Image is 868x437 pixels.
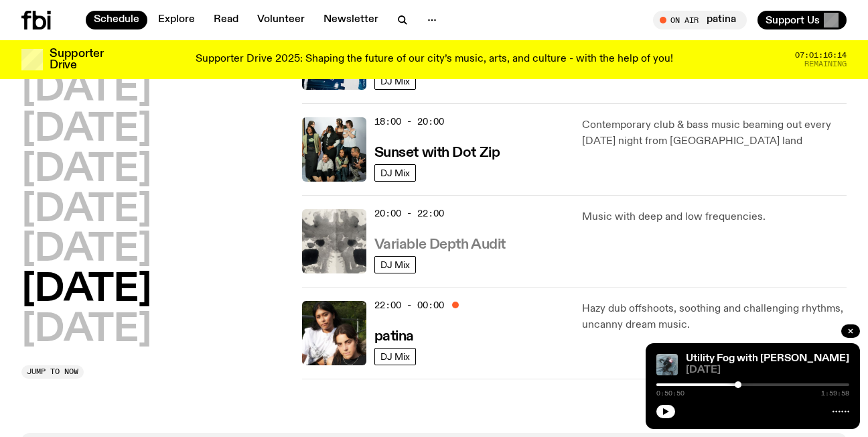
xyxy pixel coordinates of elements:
[582,209,847,225] p: Music with deep and low frequencies.
[21,365,84,379] button: Jump to now
[374,115,444,128] span: 18:00 - 20:00
[249,11,313,29] a: Volunteer
[582,301,847,333] p: Hazy dub offshoots, soothing and challenging rhythms, uncanny dream music.
[380,168,410,178] span: DJ Mix
[380,259,410,269] span: DJ Mix
[374,143,500,160] a: Sunset with Dot Zip
[196,54,673,66] p: Supporter Drive 2025: Shaping the future of our city’s music, arts, and culture - with the help o...
[804,60,847,68] span: Remaining
[21,271,151,309] button: [DATE]
[766,14,820,26] span: Support Us
[656,354,678,375] img: Cover to Giant Claw's album Decadent Stress Chamber
[374,256,416,273] a: DJ Mix
[27,368,78,375] span: Jump to now
[374,238,506,252] h3: Variable Depth Audit
[374,235,506,252] a: Variable Depth Audit
[821,390,849,397] span: 1:59:58
[302,209,366,273] img: A black and white Rorschach
[50,48,103,71] h3: Supporter Drive
[21,192,151,229] button: [DATE]
[380,351,410,361] span: DJ Mix
[315,11,386,29] a: Newsletter
[656,390,684,397] span: 0:50:50
[653,11,747,29] button: On Airpatina
[21,312,151,349] button: [DATE]
[21,111,151,149] button: [DATE]
[795,52,847,59] span: 07:01:16:14
[757,11,847,29] button: Support Us
[374,299,444,312] span: 22:00 - 00:00
[21,71,151,109] button: [DATE]
[86,11,147,29] a: Schedule
[150,11,203,29] a: Explore
[21,151,151,189] button: [DATE]
[380,76,410,86] span: DJ Mix
[374,72,416,90] a: DJ Mix
[206,11,246,29] a: Read
[374,348,416,365] a: DJ Mix
[374,164,416,182] a: DJ Mix
[21,232,151,269] button: [DATE]
[686,353,849,364] a: Utility Fog with [PERSON_NAME]
[686,365,849,375] span: [DATE]
[374,330,414,344] h3: patina
[374,327,414,344] a: patina
[582,117,847,149] p: Contemporary club & bass music beaming out every [DATE] night from [GEOGRAPHIC_DATA] land
[374,207,444,220] span: 20:00 - 22:00
[374,146,500,160] h3: Sunset with Dot Zip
